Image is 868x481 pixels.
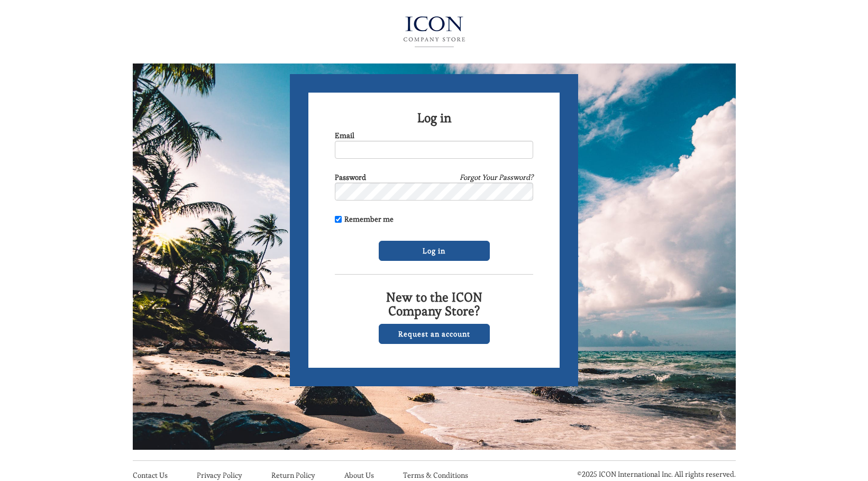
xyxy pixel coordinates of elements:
[335,291,533,319] h2: New to the ICON Company Store?
[335,214,394,224] label: Remember me
[344,470,374,480] a: About Us
[335,111,533,125] h2: Log in
[335,172,366,183] label: Password
[197,470,242,480] a: Privacy Policy
[379,324,490,344] a: Request an account
[460,172,533,183] a: Forgot Your Password?
[335,216,342,223] input: Remember me
[133,470,168,480] a: Contact Us
[335,130,354,141] label: Email
[403,470,468,480] a: Terms & Conditions
[379,241,490,261] input: Log in
[271,470,315,480] a: Return Policy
